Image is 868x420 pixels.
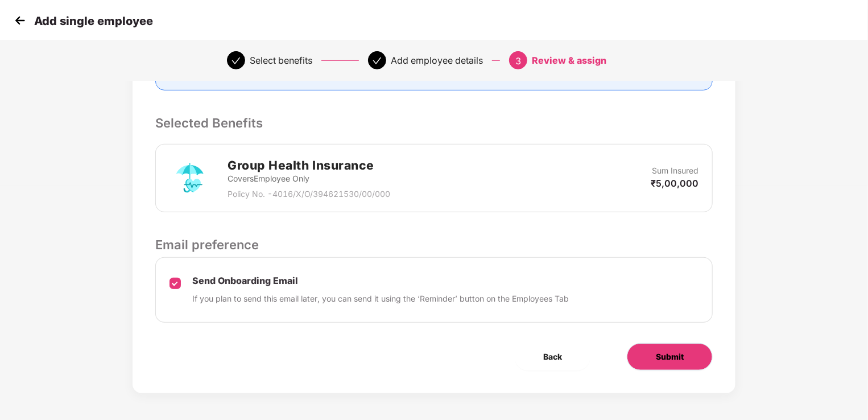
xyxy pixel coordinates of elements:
p: Send Onboarding Email [192,275,569,287]
p: Covers Employee Only [228,172,390,185]
span: check [373,56,382,65]
span: Back [543,351,562,363]
p: Sum Insured [652,164,698,177]
img: svg+xml;base64,PHN2ZyB4bWxucz0iaHR0cDovL3d3dy53My5vcmcvMjAwMC9zdmciIHdpZHRoPSI3MiIgaGVpZ2h0PSI3Mi... [170,158,210,199]
h2: Group Health Insurance [228,156,390,175]
button: Back [515,343,590,370]
span: 3 [515,55,521,67]
button: Submit [627,343,713,370]
p: Selected Benefits [155,113,713,133]
p: Email preference [155,235,713,254]
span: check [232,56,241,65]
img: svg+xml;base64,PHN2ZyB4bWxucz0iaHR0cDovL3d3dy53My5vcmcvMjAwMC9zdmciIHdpZHRoPSIzMCIgaGVpZ2h0PSIzMC... [11,12,28,29]
span: Submit [656,351,684,363]
div: Review & assign [532,51,606,69]
p: Add single employee [34,14,153,28]
p: If you plan to send this email later, you can send it using the ‘Reminder’ button on the Employee... [192,293,569,305]
p: ₹5,00,000 [651,177,698,190]
div: Select benefits [250,51,312,69]
div: Add employee details [391,51,483,69]
p: Policy No. - 4016/X/O/394621530/00/000 [228,188,390,200]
